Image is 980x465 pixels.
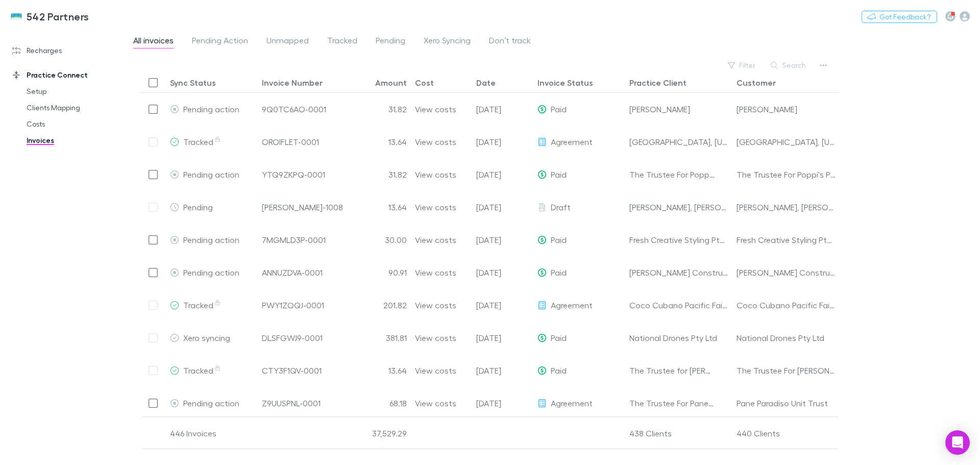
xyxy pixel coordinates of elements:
div: [PERSON_NAME]-1008 [262,191,343,223]
button: Search [766,59,812,71]
div: 05 Aug 2025 [472,126,533,158]
a: OROIFLET-0001 [262,126,319,158]
span: Paid [551,235,567,244]
div: The Trustee For Pane Paradiso Unit Trust [629,387,715,419]
a: Setup [16,83,138,100]
div: View costs [415,126,456,158]
a: DLSFGWJ9-0001 [262,322,323,354]
div: Fresh Creative Styling Pty Ltd [629,224,728,256]
div: 05 Aug 2025 [472,93,533,126]
a: View costs [415,256,456,288]
span: Unmapped [266,35,309,48]
a: 7MGMLD3P-0001 [262,224,326,256]
div: Coco Cubano Pacific Fair Pty. Ltd. [629,289,728,321]
div: Z9UUSPNL-0001 [262,387,321,419]
a: View costs [415,322,456,354]
a: PWY1ZOQJ-0001 [262,289,324,321]
a: CTY3F1QV-0001 [262,354,322,386]
span: Pending action [183,169,239,179]
div: 201.82 [350,289,411,322]
a: ANNUZDVA-0001 [262,256,323,288]
div: National Drones Pty Ltd [737,322,836,354]
div: Customer [737,78,776,88]
div: Open Intercom Messenger [945,430,970,455]
div: 05 Aug 2025 [472,289,533,322]
div: Sync Status [170,78,216,88]
span: Agreement [551,398,593,408]
div: 30.00 [350,224,411,256]
a: 9Q0TC6AO-0001 [262,93,326,125]
div: 31.82 [350,158,411,191]
span: Xero syncing [183,333,230,342]
span: Pending [183,202,213,212]
div: [PERSON_NAME] Constructions Pty. Ltd. [629,256,728,288]
a: View costs [415,387,456,419]
span: Pending action [183,235,239,244]
span: Paid [551,104,567,114]
button: Filter [723,59,762,71]
a: Recharges [2,42,138,59]
span: Don’t track [489,35,531,48]
a: Invoices [16,132,138,149]
div: Fresh Creative Styling Pty Ltd [737,224,836,256]
div: 31.82 [350,93,411,126]
span: Pending [376,35,405,48]
div: 13.64 [350,191,411,224]
div: 05 Aug 2025 [472,354,533,387]
span: Draft [551,202,571,212]
div: 37,529.29 [350,417,411,450]
span: Tracked [183,137,222,146]
div: 381.81 [350,322,411,354]
div: 438 Clients [625,417,732,450]
div: 446 Invoices [166,417,258,450]
span: Paid [551,169,567,179]
a: View costs [415,289,456,321]
div: Pane Paradiso Unit Trust [737,387,836,419]
span: Pending action [183,267,239,277]
span: Pending action [183,104,239,114]
span: Xero Syncing [424,35,471,48]
div: [GEOGRAPHIC_DATA], [US_STATE] [629,126,728,158]
div: Amount [375,78,407,88]
a: View costs [415,224,456,256]
div: 440 Clients [732,417,840,450]
a: 542 Partners [4,4,95,29]
div: [PERSON_NAME] Constructions Pty. Ltd. [737,256,836,288]
a: YTQ9ZKPQ-0001 [262,158,325,190]
div: Date [476,78,496,88]
div: [PERSON_NAME], [PERSON_NAME] [737,191,836,223]
a: View costs [415,354,456,386]
div: 05 Aug 2025 [472,387,533,420]
div: 90.91 [350,256,411,289]
a: Clients Mapping [16,100,138,116]
div: 68.18 [350,387,411,420]
div: 13.64 [350,354,411,387]
div: 05 Aug 2025 [472,322,533,354]
span: Paid [551,333,567,342]
span: Agreement [551,137,593,146]
div: 13.64 [350,126,411,158]
div: 05 Sep 2025 [472,191,533,224]
a: Costs [16,116,138,132]
div: The Trustee for [PERSON_NAME] Corporate Executive Trust [629,354,715,386]
div: Coco Cubano Pacific Fair Pty. Ltd. [737,289,836,321]
div: [GEOGRAPHIC_DATA], [US_STATE] [737,126,836,158]
a: View costs [415,191,456,223]
div: Invoice Number [262,78,323,88]
div: 05 Aug 2025 [472,158,533,191]
span: Pending Action [192,35,248,48]
a: View costs [415,93,456,125]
